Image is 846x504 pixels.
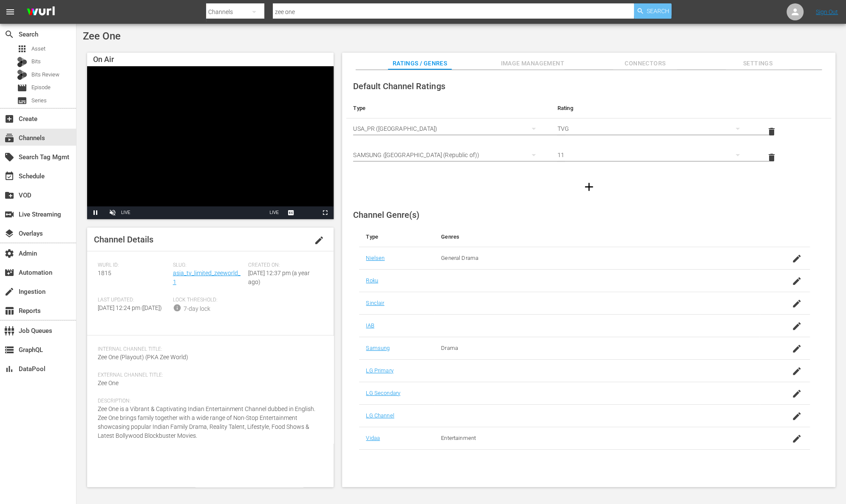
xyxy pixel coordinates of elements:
[98,372,319,379] span: External Channel Title:
[346,98,831,171] table: simple table
[4,267,14,278] span: Automation
[5,7,15,17] span: menu
[93,55,114,64] span: On Air
[353,117,543,141] div: USA_PR ([GEOGRAPHIC_DATA])
[767,152,777,163] span: delete
[4,248,14,259] span: Admin
[366,435,380,441] a: Vidaa
[557,143,748,167] div: 11
[353,81,445,91] span: Default Channel Ratings
[269,210,279,215] span: LIVE
[17,83,27,93] span: Episode
[4,326,14,336] span: Job Queues
[4,190,14,200] span: VOD
[4,228,14,239] span: Overlays
[173,270,241,285] a: asia_tv_limited_zeeworld_1
[353,210,419,220] span: Channel Genre(s)
[17,57,27,67] div: Bits
[31,70,59,79] span: Bits Review
[283,206,300,219] button: Captions
[557,117,748,141] div: TVG
[248,262,319,269] span: Created On:
[83,30,121,42] span: Zee One
[173,297,244,304] span: Lock Threshold:
[761,121,782,142] button: delete
[248,270,310,285] span: [DATE] 12:37 pm (a year ago)
[647,3,669,19] span: Search
[121,206,130,219] div: LIVE
[366,390,400,396] a: LG Secondary
[31,83,51,92] span: Episode
[184,304,210,313] div: 7-day lock
[366,322,374,329] a: IAB
[309,230,329,251] button: edit
[98,346,319,353] span: Internal Channel Title:
[17,44,27,54] span: Asset
[98,380,119,386] span: Zee One
[98,405,315,439] span: Zee One is a Vibrant & Captivating Indian Entertainment Channel dubbed in English. Zee One brings...
[634,3,671,19] button: Search
[98,398,319,405] span: Description:
[31,96,47,105] span: Series
[551,98,755,118] th: Rating
[98,354,188,360] span: Zee One (Playout) (PKA Zee World)
[4,114,14,124] span: Create
[317,206,334,219] button: Fullscreen
[767,127,777,137] span: delete
[266,206,283,219] button: Seek to live, currently playing live
[4,287,14,297] span: Ingestion
[761,147,782,168] button: delete
[4,306,14,316] span: Reports
[4,364,14,374] span: DataPool
[359,227,434,247] th: Type
[4,209,14,220] span: Live Streaming
[4,133,14,143] span: Channels
[366,255,385,261] a: Nielsen
[366,345,390,351] a: Samsung
[31,57,41,66] span: Bits
[366,277,378,284] a: Roku
[816,8,838,15] a: Sign Out
[104,206,121,219] button: Unmute
[98,304,162,311] span: [DATE] 12:24 pm ([DATE])
[501,58,564,69] span: Image Management
[98,270,111,276] span: 1815
[388,58,452,69] span: Ratings / Genres
[353,143,543,167] div: SAMSUNG ([GEOGRAPHIC_DATA] (Republic of))
[314,235,324,245] span: edit
[17,96,27,106] span: Series
[173,304,181,312] span: info
[173,262,244,269] span: Slug:
[4,152,14,162] span: Search Tag Mgmt
[4,29,14,39] span: Search
[726,58,789,69] span: Settings
[98,297,169,304] span: Last Updated:
[300,206,317,219] button: Picture-in-Picture
[31,45,45,53] span: Asset
[613,58,677,69] span: Connectors
[4,171,14,181] span: Schedule
[87,206,104,219] button: Pause
[87,66,334,219] div: Video Player
[366,412,394,419] a: LG Channel
[4,345,14,355] span: GraphQL
[366,367,393,374] a: LG Primary
[20,2,61,22] img: ans4CAIJ8jUAAAAAAAAAAAAAAAAAAAAAAAAgQb4GAAAAAAAAAAAAAAAAAAAAAAAAJMjXAAAAAAAAAAAAAAAAAAAAAAAAgAT5G...
[346,98,550,118] th: Type
[366,300,384,306] a: Sinclair
[98,262,169,269] span: Wurl ID:
[17,70,27,80] div: Bits Review
[434,227,760,247] th: Genres
[94,234,153,245] span: Channel Details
